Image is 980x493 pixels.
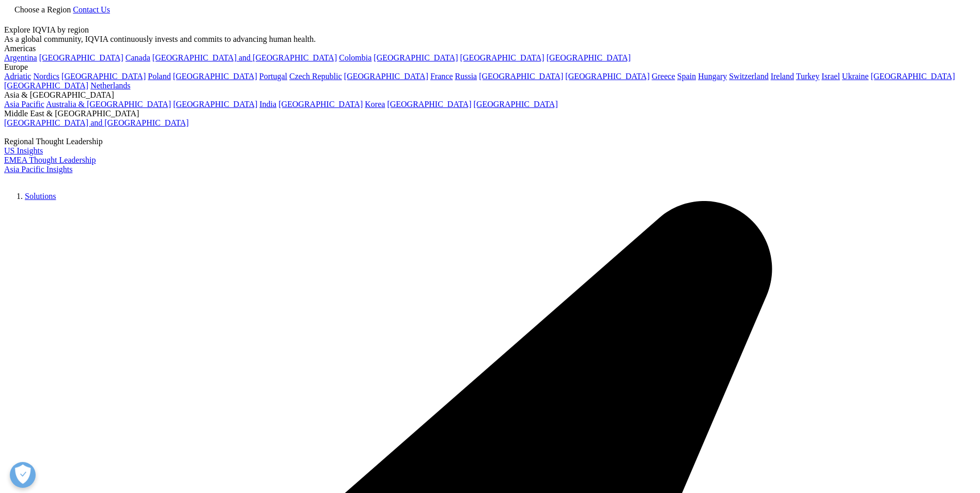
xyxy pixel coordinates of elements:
[821,72,840,81] a: Israel
[33,72,59,81] a: Nordics
[339,53,371,62] a: Colombia
[4,35,976,44] div: As a global community, IQVIA continuously invests and commits to advancing human health.
[4,81,88,90] a: [GEOGRAPHIC_DATA]
[387,100,471,109] a: [GEOGRAPHIC_DATA]
[289,72,342,81] a: Czech Republic
[698,72,727,81] a: Hungary
[4,109,976,118] div: Middle East & [GEOGRAPHIC_DATA]
[259,100,276,109] a: India
[259,72,287,81] a: Portugal
[61,72,146,81] a: [GEOGRAPHIC_DATA]
[173,100,257,109] a: [GEOGRAPHIC_DATA]
[460,53,545,62] a: [GEOGRAPHIC_DATA]
[842,72,869,81] a: Ukraine
[4,90,976,100] div: Asia & [GEOGRAPHIC_DATA]
[479,72,563,81] a: [GEOGRAPHIC_DATA]
[870,72,955,81] a: [GEOGRAPHIC_DATA]
[430,72,453,81] a: France
[10,462,36,488] button: Open Preferences
[729,72,768,81] a: Switzerland
[126,53,150,62] a: Canada
[90,81,130,90] a: Netherlands
[455,72,477,81] a: Russia
[4,53,37,62] a: Argentina
[4,137,976,146] div: Regional Thought Leadership
[771,72,794,81] a: Ireland
[14,5,71,14] span: Choose a Region
[344,72,428,81] a: [GEOGRAPHIC_DATA]
[374,53,458,62] a: [GEOGRAPHIC_DATA]
[474,100,558,109] a: [GEOGRAPHIC_DATA]
[278,100,363,109] a: [GEOGRAPHIC_DATA]
[4,25,976,35] div: Explore IQVIA by region
[73,5,110,14] a: Contact Us
[4,63,976,72] div: Europe
[4,44,976,53] div: Americas
[4,165,72,174] a: Asia Pacific Insights
[148,72,170,81] a: Poland
[4,72,31,81] a: Adriatic
[39,53,123,62] a: [GEOGRAPHIC_DATA]
[4,156,96,164] a: EMEA Thought Leadership
[365,100,385,109] a: Korea
[4,146,43,155] a: US Insights
[152,53,337,62] a: [GEOGRAPHIC_DATA] and [GEOGRAPHIC_DATA]
[46,100,171,109] a: Australia & [GEOGRAPHIC_DATA]
[547,53,631,62] a: [GEOGRAPHIC_DATA]
[796,72,820,81] a: Turkey
[677,72,696,81] a: Spain
[173,72,257,81] a: [GEOGRAPHIC_DATA]
[4,100,44,109] a: Asia Pacific
[651,72,675,81] a: Greece
[25,192,56,201] a: Solutions
[4,118,189,127] a: [GEOGRAPHIC_DATA] and [GEOGRAPHIC_DATA]
[565,72,649,81] a: [GEOGRAPHIC_DATA]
